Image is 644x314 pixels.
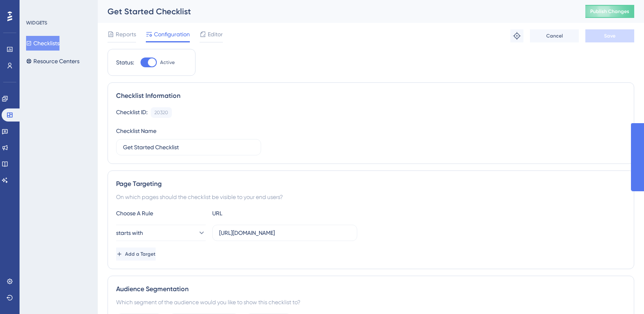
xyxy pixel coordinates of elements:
span: starts with [116,228,143,238]
button: starts with [116,225,206,241]
span: Active [160,59,175,66]
div: Choose A Rule [116,208,206,218]
div: URL [212,208,302,218]
button: Publish Changes [585,5,634,18]
div: Get Started Checklist [108,6,565,17]
div: Checklist ID: [116,107,147,118]
span: Reports [116,29,136,39]
button: Cancel [530,29,579,42]
div: Status: [116,57,134,67]
button: Checklists [26,36,59,51]
input: yourwebsite.com/path [219,228,350,237]
span: Add a Target [125,251,156,257]
span: Cancel [546,33,563,39]
span: Configuration [154,29,190,39]
div: Checklist Name [116,126,156,136]
span: Editor [208,29,223,39]
button: Save [585,29,634,42]
div: Page Targeting [116,179,626,189]
button: Resource Centers [26,54,79,69]
span: Save [604,33,615,39]
iframe: UserGuiding AI Assistant Launcher [610,282,634,306]
span: Publish Changes [590,8,629,15]
div: On which pages should the checklist be visible to your end users? [116,192,626,202]
div: 20320 [154,109,168,116]
input: Type your Checklist name [123,143,254,152]
button: Add a Target [116,248,156,261]
div: Which segment of the audience would you like to show this checklist to? [116,297,626,307]
div: Checklist Information [116,91,626,101]
div: WIDGETS [26,20,47,26]
div: Audience Segmentation [116,284,626,294]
